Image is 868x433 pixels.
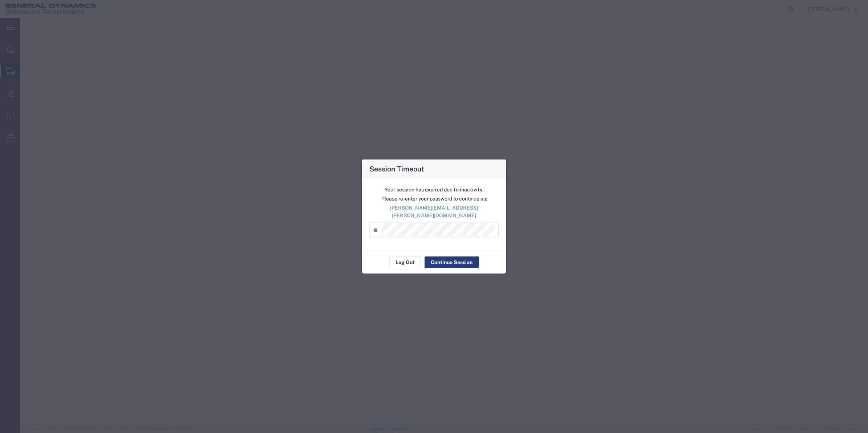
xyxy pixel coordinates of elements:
[389,256,421,268] button: Log Out
[369,186,499,194] p: Your session has expired due to inactivity.
[369,163,424,174] h4: Session Timeout
[369,195,499,203] p: Please re-enter your password to continue as:
[369,204,499,219] p: [PERSON_NAME][EMAIL_ADDRESS][PERSON_NAME][DOMAIN_NAME]
[425,256,479,268] button: Continue Session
